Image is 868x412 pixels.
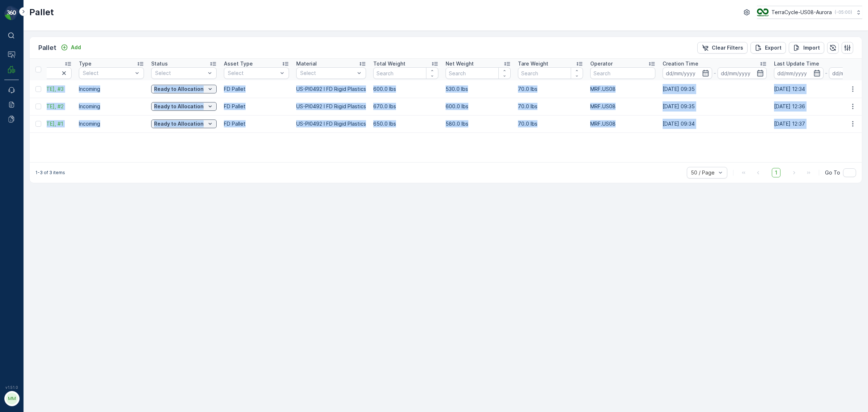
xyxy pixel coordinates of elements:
[296,60,317,67] p: Material
[446,67,511,79] input: Search
[803,44,820,51] p: Import
[659,115,770,133] td: [DATE] 09:34
[518,120,583,127] p: 70.0 lbs
[35,86,41,92] div: Toggle Row Selected
[58,43,84,52] button: Add
[79,85,144,93] p: Incoming
[71,44,81,51] p: Add
[789,42,824,54] button: Import
[83,70,133,77] p: Select
[663,60,698,67] p: Creation Time
[718,67,767,79] input: dd/mm/yyyy
[771,9,832,16] p: TerraCycle-US08-Aurora
[757,6,862,19] button: TerraCycle-US08-Aurora(-05:00)
[35,170,65,176] p: 1-3 of 3 items
[4,6,19,20] img: logo
[79,103,144,110] p: Incoming
[518,103,583,110] p: 70.0 lbs
[35,104,41,109] div: Toggle Row Selected
[835,9,852,15] p: ( -05:00 )
[825,69,827,77] p: -
[446,85,511,93] p: 530.0 lbs
[446,60,474,67] p: Net Weight
[590,120,655,127] p: MRF.US08
[518,67,583,79] input: Search
[659,98,770,115] td: [DATE] 09:35
[712,44,743,51] p: Clear Filters
[296,120,366,127] p: US-PI0492 I FD Rigid Plastics
[224,120,289,127] p: FD Pallet
[151,119,217,128] button: Ready to Allocation
[224,60,253,67] p: Asset Type
[228,70,278,77] p: Select
[772,168,780,177] span: 1
[446,103,511,110] p: 600.0 lbs
[155,70,205,77] p: Select
[373,120,438,127] p: 650.0 lbs
[518,85,583,93] p: 70.0 lbs
[590,60,613,67] p: Operator
[825,169,840,176] span: Go To
[446,120,511,127] p: 580.0 lbs
[590,103,655,110] p: MRF.US08
[765,44,782,51] p: Export
[714,69,716,77] p: -
[154,103,204,110] p: Ready to Allocation
[296,85,366,93] p: US-PI0492 I FD Rigid Plastics
[518,60,548,67] p: Tare Weight
[224,103,289,110] p: FD Pallet
[224,85,289,93] p: FD Pallet
[757,8,769,16] img: image_ci7OI47.png
[29,7,54,18] p: Pallet
[774,60,819,67] p: Last Update Time
[590,85,655,93] p: MRF.US08
[154,85,204,93] p: Ready to Allocation
[35,121,41,127] div: Toggle Row Selected
[373,67,438,79] input: Search
[151,60,168,67] p: Status
[659,80,770,98] td: [DATE] 09:35
[79,60,92,67] p: Type
[151,85,217,93] button: Ready to Allocation
[774,67,824,79] input: dd/mm/yyyy
[154,120,204,127] p: Ready to Allocation
[750,42,786,54] button: Export
[6,393,18,404] div: MM
[590,67,655,79] input: Search
[373,85,438,93] p: 600.0 lbs
[663,67,712,79] input: dd/mm/yyyy
[300,70,355,77] p: Select
[373,103,438,110] p: 670.0 lbs
[38,43,56,53] p: Pallet
[4,385,19,390] span: v 1.51.0
[697,42,748,54] button: Clear Filters
[296,103,366,110] p: US-PI0492 I FD Rigid Plastics
[151,102,217,111] button: Ready to Allocation
[4,391,19,406] button: MM
[79,120,144,127] p: Incoming
[373,60,405,67] p: Total Weight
